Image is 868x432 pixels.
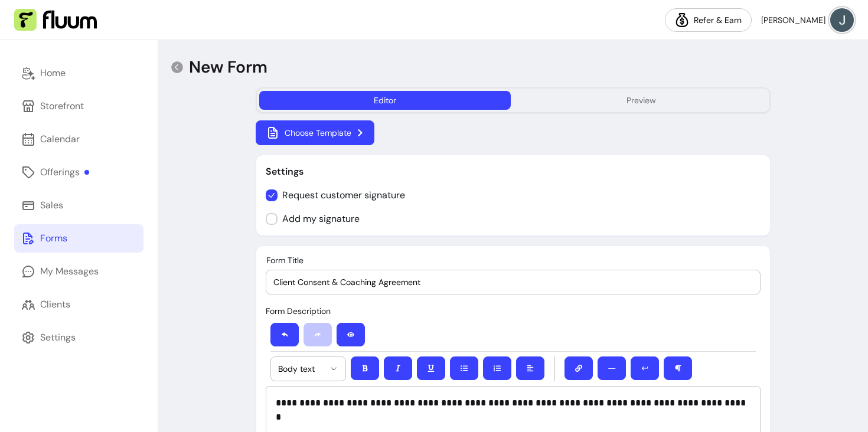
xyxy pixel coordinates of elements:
[14,92,143,120] a: Storefront
[761,14,825,26] span: [PERSON_NAME]
[266,255,304,266] span: Form Title
[40,231,67,246] div: Forms
[266,184,415,207] input: Request customer signature
[40,165,89,179] div: Offerings
[14,191,143,220] a: Sales
[278,363,324,375] span: Body text
[830,8,854,32] img: avatar
[40,198,63,212] div: Sales
[98,343,139,352] span: Messages
[17,67,220,95] div: Your first client could be booking you [DATE] if you act now.
[40,99,84,113] div: Storefront
[14,158,143,186] a: Offerings
[22,180,214,199] div: 1Launch your first offer
[626,94,656,106] div: Preview
[40,66,66,80] div: Home
[79,314,157,361] button: Messages
[665,8,752,32] a: Refer & Earn
[14,125,143,153] a: Calendar
[40,330,76,345] div: Settings
[45,204,205,241] div: Navigate to the ‘Offerings’ section and create one paid service clients can book [DATE].
[207,5,229,26] div: Close
[45,184,200,196] div: Launch your first offer
[14,224,143,253] a: Forms
[17,45,220,67] div: Earn your first dollar 💵
[100,5,138,25] h1: Tasks
[48,102,67,121] img: Profile image for Roberta
[45,265,136,277] button: Mark as completed
[273,276,753,288] input: Form Title
[256,120,374,145] button: Choose Template
[158,314,236,361] button: Tasks
[374,94,396,106] div: Editor
[14,59,143,87] a: Home
[45,310,200,322] div: Add a discovery call link
[27,343,51,352] span: Home
[598,356,626,380] button: ―
[40,132,80,146] div: Calendar
[72,106,188,117] div: [PERSON_NAME] from Fluum
[40,264,99,279] div: My Messages
[184,343,210,352] span: Tasks
[14,257,143,286] a: My Messages
[14,290,143,319] a: Clients
[22,306,214,325] div: 2Add a discovery call link
[266,207,368,231] input: Add my signature
[266,306,331,316] span: Form Description
[761,8,854,32] button: avatar[PERSON_NAME]
[189,57,267,78] p: New Form
[14,323,143,352] a: Settings
[14,9,97,31] img: Fluum Logo
[156,134,224,146] p: About 9 minutes
[40,297,70,312] div: Clients
[271,357,345,381] button: Body text
[12,134,42,146] p: 9 steps
[266,165,761,179] p: Settings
